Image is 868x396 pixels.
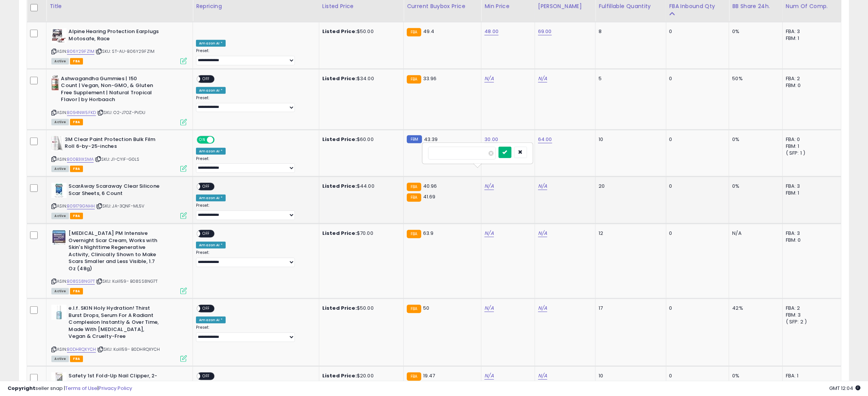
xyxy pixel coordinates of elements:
[196,95,313,112] div: Preset:
[829,385,860,392] span: 2025-10-12 12:04 GMT
[407,28,421,36] small: FBA
[196,242,226,249] div: Amazon AI *
[197,136,207,143] span: ON
[484,2,531,10] div: Min Price
[51,305,187,361] div: ASIN:
[322,75,357,82] b: Listed Price:
[51,136,187,171] div: ASIN:
[484,28,499,35] a: 48.00
[67,109,96,116] a: B094NW5FKD
[484,136,498,143] a: 30.00
[322,305,398,312] div: $50.00
[70,166,83,172] span: FBA
[68,183,161,199] b: ScarAway Scaraway Clear Silicone Scar Sheets, 6 Count
[67,203,95,209] a: B09179GNHH
[68,305,161,342] b: e.l.f. SKIN Holy Hydration! Thirst Burst Drops, Serum For A Radiant Complexion Instantly & Over T...
[407,193,421,202] small: FBA
[786,230,835,237] div: FBA: 3
[322,28,398,35] div: $50.00
[423,182,437,190] span: 40.96
[51,372,67,388] img: 41R7LvvsXzL._SL40_.jpg
[599,230,660,237] div: 12
[49,2,190,10] div: Title
[732,75,776,82] div: 50%
[61,75,153,105] b: Ashwagandha Gummies | 150 Count | Vegan, Non-GMO, & Gluten Free Supplement | Natural Tropical Fla...
[786,28,835,35] div: FBA: 3
[732,372,776,379] div: 0%
[732,183,776,190] div: 0%
[423,304,429,312] span: 50
[196,250,313,267] div: Preset:
[201,373,213,380] span: OFF
[51,166,69,172] span: All listings currently available for purchase on Amazon
[70,213,83,219] span: FBA
[196,195,226,201] div: Amazon AI *
[51,28,187,63] div: ASIN:
[51,136,63,151] img: 31Tq-ecvfBL._SL40_.jpg
[70,119,83,125] span: FBA
[322,2,400,10] div: Listed Price
[67,346,96,353] a: B0DHRQXYCH
[407,305,421,313] small: FBA
[423,230,434,237] span: 63.9
[407,183,421,191] small: FBA
[669,2,726,10] div: FBA inbound Qty
[51,213,69,219] span: All listings currently available for purchase on Amazon
[196,156,313,173] div: Preset:
[732,136,776,143] div: 0%
[538,372,547,380] a: N/A
[68,230,161,274] b: [MEDICAL_DATA] PM Intensive Overnight Scar Cream, Works with Skin's Nighttime Regenerative Activi...
[67,156,94,163] a: B00B3IXSMA
[599,28,660,35] div: 8
[407,75,421,84] small: FBA
[423,372,435,379] span: 19.47
[786,136,835,143] div: FBA: 0
[201,184,213,190] span: OFF
[51,119,69,125] span: All listings currently available for purchase on Amazon
[8,385,35,392] strong: Copyright
[51,288,69,295] span: All listings currently available for purchase on Amazon
[51,183,67,198] img: 41qKC3wRhAL._SL40_.jpg
[407,372,421,381] small: FBA
[51,305,67,320] img: 31NpJFrzViL._SL40_.jpg
[322,183,398,190] div: $44.00
[96,203,144,209] span: | SKU: JA-3QNF-ML5V
[65,136,157,152] b: 3M Clear Paint Protection Bulk Film Roll 6-by-25-inches
[67,48,94,55] a: B06Y29FZ1M
[786,190,835,196] div: FBM: 1
[599,372,660,379] div: 10
[484,230,494,237] a: N/A
[99,385,132,392] a: Privacy Policy
[70,58,83,65] span: FBA
[322,136,357,143] b: Listed Price:
[732,230,776,237] div: N/A
[786,143,835,150] div: FBM: 1
[669,28,723,35] div: 0
[669,230,723,237] div: 0
[322,28,357,35] b: Listed Price:
[51,230,67,245] img: 51ryAggYvoL._SL40_.jpg
[538,304,547,312] a: N/A
[423,75,437,82] span: 33.96
[599,2,663,10] div: Fulfillable Quantity
[213,136,226,143] span: OFF
[732,28,776,35] div: 0%
[423,28,435,35] span: 49.4
[196,2,316,10] div: Repricing
[786,318,835,325] div: ( SFP: 2 )
[786,150,835,157] div: ( SFP: 1 )
[196,203,313,220] div: Preset:
[786,35,835,42] div: FBM: 1
[786,82,835,89] div: FBM: 0
[669,136,723,143] div: 0
[322,182,357,190] b: Listed Price:
[196,48,313,65] div: Preset:
[97,346,160,352] span: | SKU: Koli159- B0DHRQXYCH
[96,48,154,54] span: | SKU: ST-AU-B06Y29FZ1M
[484,182,494,190] a: N/A
[786,183,835,190] div: FBA: 3
[196,317,226,323] div: Amazon AI *
[201,306,213,312] span: OFF
[70,288,83,295] span: FBA
[51,183,187,218] div: ASIN:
